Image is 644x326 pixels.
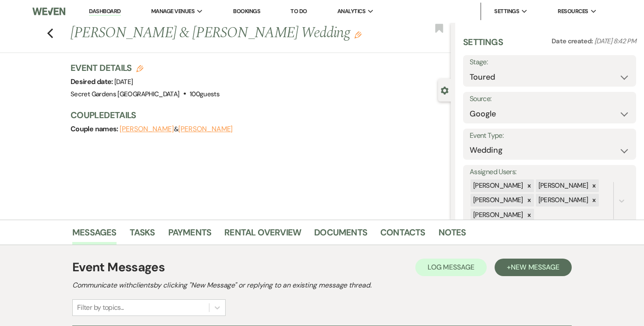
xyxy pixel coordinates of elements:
[470,93,630,105] label: Source:
[224,225,301,245] a: Rental Overview
[439,225,466,245] a: Notes
[71,90,180,98] span: Secret Gardens [GEOGRAPHIC_DATA]
[168,225,212,245] a: Payments
[463,36,503,55] h3: Settings
[77,302,124,313] div: Filter by topics...
[536,194,590,207] div: [PERSON_NAME]
[495,259,572,276] button: +New Message
[470,166,630,179] label: Assigned Users:
[190,90,219,98] span: 100 guests
[32,2,65,21] img: Weven Logo
[470,130,630,142] label: Event Type:
[114,77,133,86] span: [DATE]
[120,126,174,133] button: [PERSON_NAME]
[536,179,590,192] div: [PERSON_NAME]
[552,37,594,46] span: Date created:
[471,194,524,207] div: [PERSON_NAME]
[354,31,361,39] button: Edit
[471,209,524,221] div: [PERSON_NAME]
[71,124,120,133] span: Couple names:
[494,7,519,16] span: Settings
[511,263,559,272] span: New Message
[89,7,120,16] a: Dashboard
[441,86,449,94] button: Close lead details
[471,179,524,192] div: [PERSON_NAME]
[233,7,260,15] a: Bookings
[120,125,233,133] span: &
[428,263,474,272] span: Log Message
[71,77,114,86] span: Desired date:
[151,7,195,16] span: Manage Venues
[594,37,636,46] span: [DATE] 8:42 PM
[558,7,588,16] span: Resources
[415,259,487,276] button: Log Message
[314,225,367,245] a: Documents
[290,7,307,15] a: To Do
[470,56,630,69] label: Stage:
[71,109,442,121] h3: Couple Details
[71,62,219,74] h3: Event Details
[72,258,165,277] h1: Event Messages
[72,225,117,245] a: Messages
[72,280,572,291] h2: Communicate with clients by clicking "New Message" or replying to an existing message thread.
[130,225,155,245] a: Tasks
[71,23,371,44] h1: [PERSON_NAME] & [PERSON_NAME] Wedding
[380,225,425,245] a: Contacts
[178,126,233,133] button: [PERSON_NAME]
[337,7,365,16] span: Analytics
